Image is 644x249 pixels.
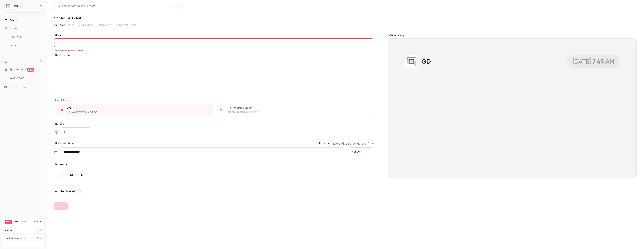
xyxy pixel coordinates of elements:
span: Add speaker [69,173,85,177]
label: Description [54,53,70,57]
iframe: Noticeable Trigger [38,76,42,80]
span: Plan usage [14,220,30,223]
a: SpeakerHub [10,68,25,72]
button: Add speaker [54,168,373,183]
span: Polls [131,23,136,27]
h6: GD [14,4,18,8]
span: 0 [37,229,38,231]
p: Monthly registrants [5,236,25,240]
li: help-dropdown-opener [4,59,42,63]
span: 0 [36,237,38,239]
span: Help [10,59,15,63]
div: editor [54,59,373,92]
span: Book a demo [10,85,26,89]
div: Pre-recorded videoStream at scheduled time [215,103,373,116]
button: Upgrade [33,220,42,223]
label: Cover image [388,34,637,37]
p: / 10 [37,229,42,232]
span: UTM builder [79,23,94,27]
span: Your event needs a name [55,49,83,52]
label: Duration [54,122,373,126]
p: / 30 [36,236,42,240]
div: LiveGo live at scheduled time [54,103,213,116]
img: GD [5,3,11,9]
div: Settings [4,43,19,47]
div: Audience [4,35,21,39]
h1: Schedule event [54,16,637,20]
label: Time zone: [319,142,332,145]
span: Registrations [97,23,113,27]
p: Event type [54,98,373,102]
div: Go live at scheduled time [66,110,208,114]
button: Settings [54,22,65,28]
div: Stream at scheduled time [227,110,369,114]
div: Pre-recorded video [227,106,369,110]
p: Date and time [54,141,74,145]
div: Events [4,19,17,22]
span: new [27,68,34,72]
span: Analytics [116,23,128,27]
section: description [54,59,373,92]
div: 1 h [61,130,91,134]
div: From [349,147,373,156]
span: Add to channel [55,190,75,193]
div: Live [66,106,208,110]
span: 7:45 AM [352,151,361,153]
span: Free [5,220,12,224]
div: Europe/[GEOGRAPHIC_DATA] [333,142,373,146]
p: Speakers [54,162,373,166]
span: Emails [68,23,75,27]
div: Videos [4,27,18,31]
p: Videos [5,229,12,232]
div: Search for videos or events [57,4,95,8]
section: Cover image [388,34,637,178]
label: Name [54,34,373,37]
span: What's new [10,76,24,80]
